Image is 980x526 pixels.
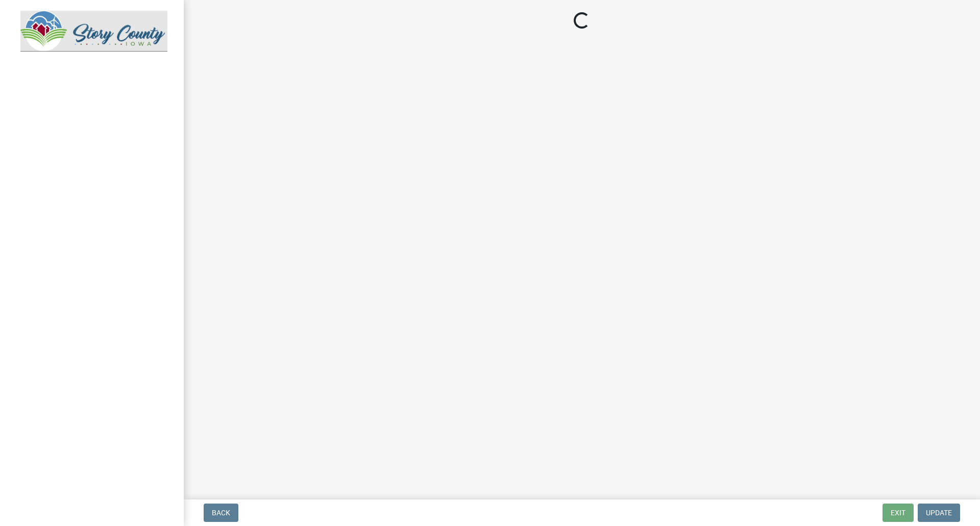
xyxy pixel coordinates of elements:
button: Exit [883,504,914,522]
button: Update [918,504,960,522]
button: Back [204,504,238,522]
span: Update [926,509,952,517]
span: Back [212,509,230,517]
img: Story County, Iowa [20,11,167,52]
